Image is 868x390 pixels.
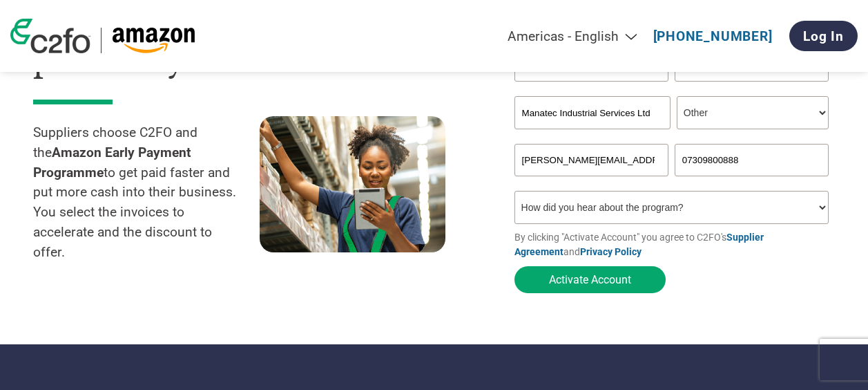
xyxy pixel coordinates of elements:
div: Invalid last name or last name is too long [675,83,829,91]
input: Invalid Email format [514,144,668,176]
p: By clicking "Activate Account" you agree to C2FO's and [514,230,835,259]
input: Your company name* [514,96,671,129]
div: Inavlid Phone Number [675,178,829,185]
select: Title/Role [677,96,829,129]
a: Privacy Policy [580,246,642,257]
div: Invalid first name or first name is too long [514,83,668,91]
img: c2fo logo [10,19,90,53]
strong: Amazon Early Payment Programme [33,145,191,180]
img: supply chain worker [260,116,445,252]
a: [PHONE_NUMBER] [653,28,773,44]
a: Log In [789,21,858,51]
input: Phone* [675,144,829,176]
div: Invalid company name or company name is too long [514,131,829,138]
p: Suppliers choose C2FO and the to get paid faster and put more cash into their business. You selec... [33,123,260,263]
img: Amazon [112,28,195,53]
div: Inavlid Email Address [514,178,668,185]
button: Activate Account [514,266,666,293]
